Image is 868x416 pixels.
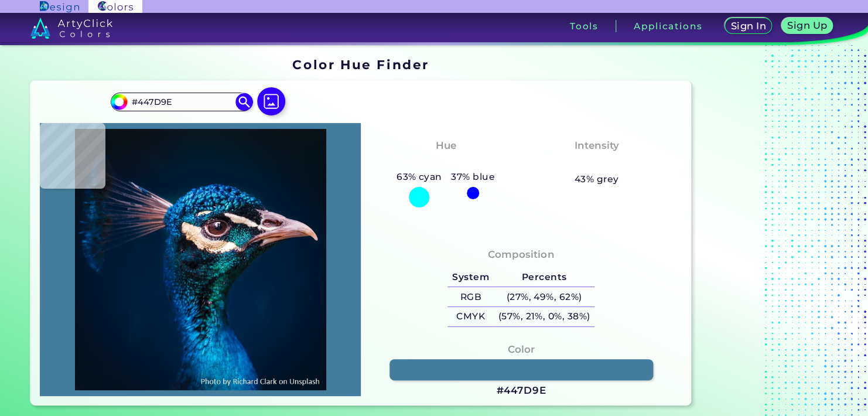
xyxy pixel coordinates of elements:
a: Sign Up [781,18,833,34]
h5: Percents [494,268,594,287]
img: ArtyClick Design logo [40,1,79,12]
a: Sign In [725,18,773,34]
h5: Sign In [730,21,766,30]
h3: Tools [570,22,599,30]
h3: #447D9E [496,384,546,398]
iframe: Advertisement [696,53,842,410]
h5: (27%, 49%, 62%) [494,287,594,306]
h3: Medium [569,156,624,170]
h5: 43% grey [575,172,619,187]
h5: 63% cyan [392,169,446,185]
h5: (57%, 21%, 0%, 38%) [494,307,594,326]
h5: 37% blue [446,169,499,185]
input: type color.. [127,94,236,110]
img: icon search [235,93,253,111]
img: img_pavlin.jpg [46,129,355,390]
h1: Color Hue Finder [292,56,429,73]
h3: Applications [634,22,702,30]
h3: Bluish Cyan [408,156,484,170]
h5: CMYK [447,307,493,326]
h5: System [447,268,493,287]
h4: Intensity [575,137,619,154]
h5: Sign Up [787,21,827,30]
h4: Color [508,341,535,358]
img: logo_artyclick_colors_white.svg [30,18,113,39]
h5: RGB [447,287,493,306]
img: icon picture [257,87,285,115]
h4: Hue [435,137,456,154]
h4: Composition [488,246,554,263]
